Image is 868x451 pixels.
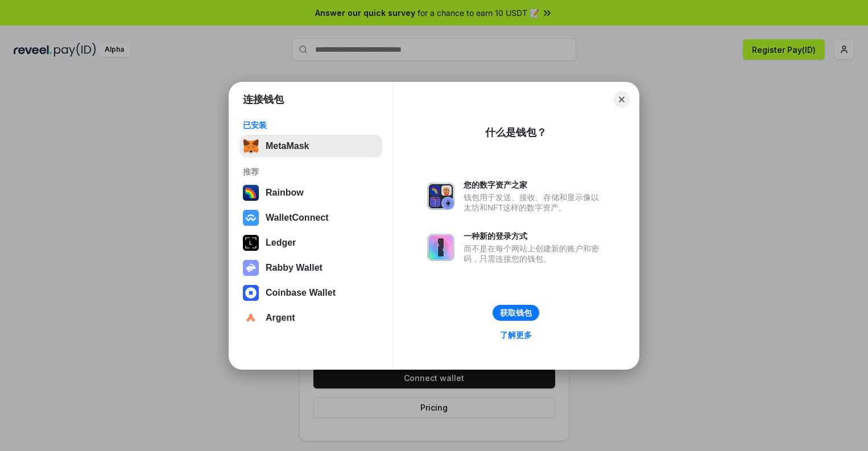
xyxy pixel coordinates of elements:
img: svg+xml,%3Csvg%20width%3D%2228%22%20height%3D%2228%22%20viewBox%3D%220%200%2028%2028%22%20fill%3D... [243,310,259,326]
img: svg+xml,%3Csvg%20width%3D%2228%22%20height%3D%2228%22%20viewBox%3D%220%200%2028%2028%22%20fill%3D... [243,210,259,226]
div: WalletConnect [266,213,329,223]
button: Argent [239,307,382,329]
h1: 连接钱包 [243,93,284,106]
div: 获取钱包 [500,308,532,318]
img: svg+xml,%3Csvg%20xmlns%3D%22http%3A%2F%2Fwww.w3.org%2F2000%2Fsvg%22%20width%3D%2228%22%20height%3... [243,235,259,251]
div: 您的数字资产之家 [464,180,605,190]
img: svg+xml,%3Csvg%20xmlns%3D%22http%3A%2F%2Fwww.w3.org%2F2000%2Fsvg%22%20fill%3D%22none%22%20viewBox... [243,260,259,276]
div: Rabby Wallet [266,263,323,273]
img: svg+xml,%3Csvg%20width%3D%22120%22%20height%3D%22120%22%20viewBox%3D%220%200%20120%20120%22%20fil... [243,185,259,201]
div: Rainbow [266,188,304,198]
button: MetaMask [239,135,382,158]
button: Ledger [239,231,382,254]
button: Close [614,92,630,107]
div: 钱包用于发送、接收、存储和显示像以太坊和NFT这样的数字资产。 [464,192,605,213]
button: 获取钱包 [493,305,539,321]
div: 而不是在每个网站上创建新的账户和密码，只需连接您的钱包。 [464,243,605,264]
img: svg+xml,%3Csvg%20fill%3D%22none%22%20height%3D%2233%22%20viewBox%3D%220%200%2035%2033%22%20width%... [243,138,259,154]
a: 了解更多 [493,328,539,342]
div: Argent [266,313,295,323]
button: Rabby Wallet [239,256,382,279]
img: svg+xml,%3Csvg%20xmlns%3D%22http%3A%2F%2Fwww.w3.org%2F2000%2Fsvg%22%20fill%3D%22none%22%20viewBox... [427,234,454,261]
div: 已安装 [243,120,379,130]
img: svg+xml,%3Csvg%20xmlns%3D%22http%3A%2F%2Fwww.w3.org%2F2000%2Fsvg%22%20fill%3D%22none%22%20viewBox... [427,183,454,210]
button: Coinbase Wallet [239,282,382,304]
div: 推荐 [243,167,379,177]
div: Ledger [266,238,296,248]
div: 一种新的登录方式 [464,231,605,241]
img: svg+xml,%3Csvg%20width%3D%2228%22%20height%3D%2228%22%20viewBox%3D%220%200%2028%2028%22%20fill%3D... [243,285,259,301]
button: Rainbow [239,181,382,204]
div: 了解更多 [500,330,532,340]
button: WalletConnect [239,206,382,229]
div: 什么是钱包？ [485,126,547,139]
div: Coinbase Wallet [266,288,336,298]
div: MetaMask [266,141,309,151]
